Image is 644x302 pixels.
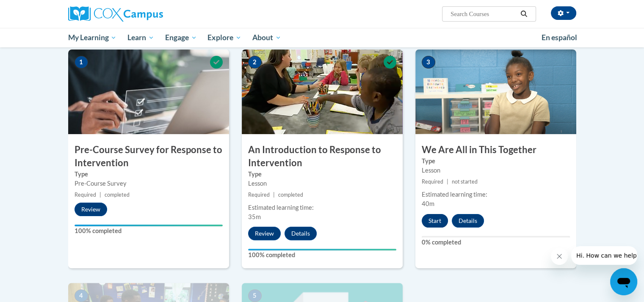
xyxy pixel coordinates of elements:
div: Pre-Course Survey [75,179,223,188]
span: 40m [422,200,434,207]
a: En español [536,29,583,47]
label: Type [248,170,396,179]
a: Engage [160,28,202,47]
span: 1 [75,56,88,69]
h3: We Are All in This Together [415,143,576,156]
span: Engage [165,33,197,43]
h3: Pre-Course Survey for Response to Intervention [68,143,229,170]
a: About [247,28,287,47]
iframe: Message from company [571,246,637,265]
span: 4 [75,289,88,302]
img: Course Image [242,49,403,134]
div: Your progress [75,225,223,226]
a: My Learning [63,28,122,47]
label: Type [422,156,570,166]
span: Explore [207,33,241,43]
span: | [100,192,101,198]
span: 2 [248,56,262,69]
span: 5 [248,289,262,302]
a: Explore [202,28,247,47]
span: completed [278,192,303,198]
img: Cox Campus [68,6,163,22]
label: Type [75,170,223,179]
div: Lesson [422,166,570,175]
iframe: Button to launch messaging window [610,268,637,295]
a: Learn [122,28,160,47]
input: Search Courses [450,9,517,19]
button: Details [285,227,317,240]
label: 0% completed [422,238,570,247]
div: Estimated learning time: [248,203,396,212]
div: Lesson [248,179,396,188]
span: Required [422,178,443,185]
button: Search [517,9,530,19]
div: Your progress [248,249,396,250]
span: About [252,33,281,43]
div: Main menu [55,28,589,47]
img: Course Image [415,49,576,134]
span: Required [75,192,96,198]
button: Account Settings [551,6,576,20]
span: 35m [248,213,261,220]
div: Estimated learning time: [422,190,570,199]
label: 100% completed [75,226,223,236]
h3: An Introduction to Response to Intervention [242,143,403,170]
span: Learn [127,33,154,43]
button: Review [248,227,281,240]
button: Review [75,203,107,216]
span: completed [105,192,130,198]
button: Start [422,214,448,228]
iframe: Close message [551,248,568,265]
label: 100% completed [248,250,396,260]
span: Required [248,192,270,198]
a: Cox Campus [68,6,229,22]
span: My Learning [68,33,116,43]
span: not started [452,178,478,185]
span: 3 [422,56,435,69]
span: En español [542,33,577,42]
img: Course Image [68,49,229,134]
button: Details [452,214,484,228]
span: | [273,192,275,198]
span: | [447,178,448,185]
span: Hi. How can we help? [5,6,69,13]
